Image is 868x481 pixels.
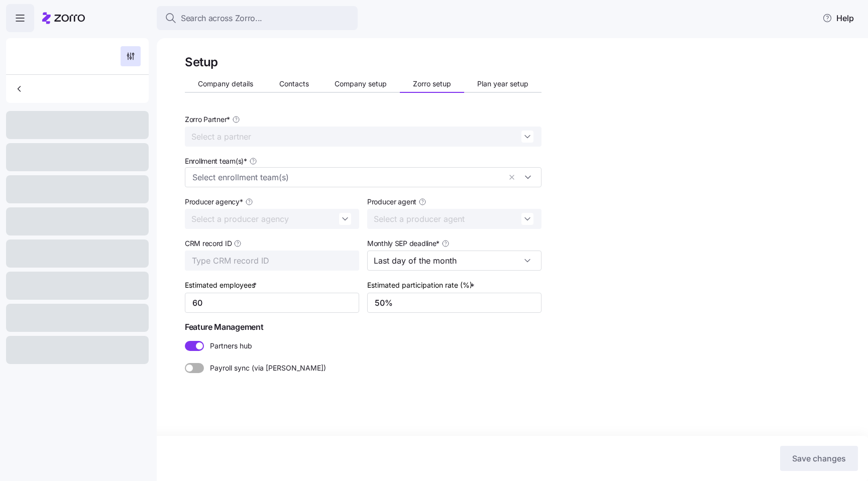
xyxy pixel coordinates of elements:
span: Company details [198,80,253,87]
button: Save changes [780,446,858,471]
input: Type CRM record ID [185,251,359,271]
span: Monthly SEP deadline * [367,238,440,249]
input: Enter percent enrolled [367,293,541,313]
span: Zorro setup [413,80,451,87]
span: Partners hub [204,341,252,351]
input: Select a producer agent [367,209,541,229]
input: Select a producer agency [185,209,359,229]
input: Enter total employees [185,293,359,313]
span: Save changes [792,452,846,464]
input: Select a partner [185,127,541,147]
label: Estimated participation rate (%) [367,280,477,291]
span: Producer agency * [185,197,243,207]
button: Help [814,8,862,28]
label: Estimated employees [185,280,259,291]
span: Feature Management [185,321,541,333]
input: Select enrollment team(s) [192,171,501,184]
h1: Setup [185,54,218,70]
span: Search across Zorro... [181,12,262,25]
span: Help [822,12,854,24]
span: Company setup [335,80,387,87]
span: Producer agent [367,197,416,207]
button: Search across Zorro... [157,6,358,30]
span: Zorro Partner * [185,114,230,125]
span: Enrollment team(s) * [185,156,247,166]
span: CRM record ID [185,238,232,249]
span: Payroll sync (via [PERSON_NAME]) [204,363,326,373]
span: Contacts [279,80,309,87]
input: Select the monthly SEP deadline [367,251,541,271]
span: Plan year setup [477,80,528,87]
